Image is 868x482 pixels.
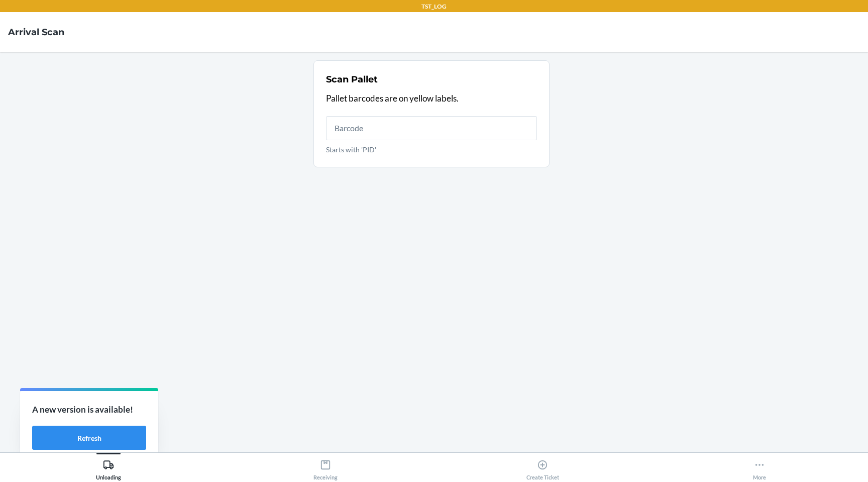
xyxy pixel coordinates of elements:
[326,144,537,155] p: Starts with 'PID'
[753,455,766,480] div: More
[326,73,378,86] h2: Scan Pallet
[32,403,146,416] p: A new version is available!
[651,453,868,480] button: More
[8,26,64,39] h4: Arrival Scan
[434,453,651,480] button: Create Ticket
[326,92,537,105] p: Pallet barcodes are on yellow labels.
[32,426,146,450] button: Refresh
[313,455,338,480] div: Receiving
[526,455,559,480] div: Create Ticket
[96,455,121,480] div: Unloading
[326,116,537,140] input: Starts with 'PID'
[421,2,447,11] p: TST_LOG
[217,453,434,480] button: Receiving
